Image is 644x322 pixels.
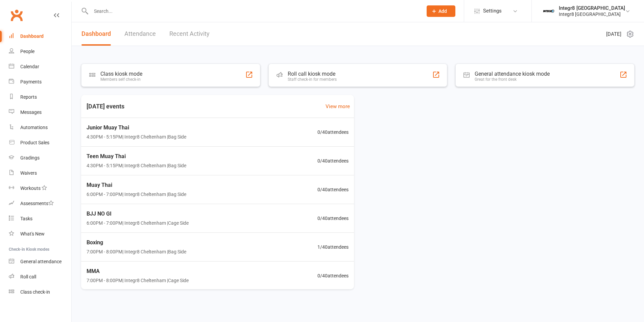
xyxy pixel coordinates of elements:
[87,133,186,141] span: 4:30PM - 5:15PM | Integr8 Cheltenham | Bag Side
[8,7,25,24] a: Clubworx
[9,150,71,166] a: Gradings
[87,191,186,198] span: 6:00PM - 7:00PM | Integr8 Cheltenham | Bag Side
[87,152,186,161] span: Teen Muay Thai
[20,49,34,54] div: People
[20,33,44,39] div: Dashboard
[9,120,71,135] a: Automations
[9,135,71,150] a: Product Sales
[87,209,189,218] span: BJJ NO GI
[9,226,71,242] a: What's New
[124,22,156,46] a: Attendance
[559,5,625,11] div: Integr8 [GEOGRAPHIC_DATA]
[20,64,39,69] div: Calendar
[9,269,71,284] a: Roll call
[20,259,62,264] div: General attendance
[483,3,502,19] span: Settings
[438,8,447,14] span: Add
[87,181,186,190] span: Muay Thai
[100,77,142,82] div: Members self check-in
[9,90,71,105] a: Reports
[317,215,349,222] span: 0 / 40 attendees
[9,29,71,44] a: Dashboard
[20,125,48,130] div: Automations
[606,30,621,38] span: [DATE]
[317,128,349,136] span: 0 / 40 attendees
[20,185,41,191] div: Workouts
[288,71,337,77] div: Roll call kiosk mode
[9,74,71,90] a: Payments
[20,274,36,279] div: Roll call
[87,248,186,255] span: 7:00PM - 8:00PM | Integr8 Cheltenham | Bag Side
[20,140,49,145] div: Product Sales
[20,79,42,84] div: Payments
[9,105,71,120] a: Messages
[20,155,40,160] div: Gradings
[475,77,550,82] div: Great for the front desk
[317,186,349,193] span: 0 / 40 attendees
[81,100,130,113] h3: [DATE] events
[81,22,111,46] a: Dashboard
[317,272,349,279] span: 0 / 40 attendees
[20,289,50,295] div: Class check-in
[20,94,37,100] div: Reports
[9,284,71,300] a: Class kiosk mode
[9,44,71,59] a: People
[9,211,71,226] a: Tasks
[9,166,71,181] a: Waivers
[169,22,210,46] a: Recent Activity
[326,102,350,110] a: View more
[20,201,54,206] div: Assessments
[100,71,142,77] div: Class kiosk mode
[542,4,555,18] img: thumb_image1744271085.png
[427,5,455,17] button: Add
[87,238,186,247] span: Boxing
[89,6,418,16] input: Search...
[20,109,42,115] div: Messages
[20,231,45,237] div: What's New
[288,77,337,82] div: Staff check-in for members
[20,216,32,221] div: Tasks
[9,181,71,196] a: Workouts
[317,157,349,165] span: 0 / 40 attendees
[87,162,186,169] span: 4:30PM - 5:15PM | Integr8 Cheltenham | Bag Side
[87,277,189,284] span: 7:00PM - 8:00PM | Integr8 Cheltenham | Cage Side
[475,71,550,77] div: General attendance kiosk mode
[87,219,189,227] span: 6:00PM - 7:00PM | Integr8 Cheltenham | Cage Side
[87,123,186,132] span: Junior Muay Thai
[20,170,37,176] div: Waivers
[9,59,71,74] a: Calendar
[9,254,71,269] a: General attendance kiosk mode
[559,11,625,17] div: Integr8 [GEOGRAPHIC_DATA]
[317,243,349,251] span: 1 / 40 attendees
[87,267,189,276] span: MMA
[9,196,71,211] a: Assessments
